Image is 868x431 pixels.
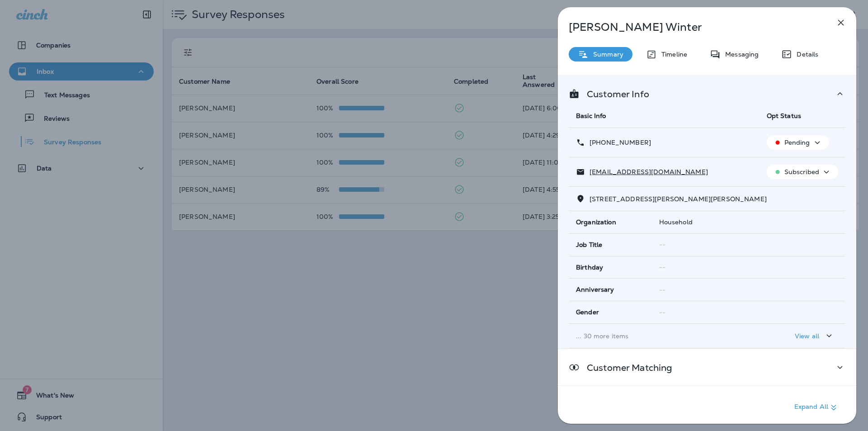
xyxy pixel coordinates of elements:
span: Gender [576,308,599,316]
span: Household [659,218,693,226]
p: Details [792,51,818,58]
p: [PERSON_NAME] Winter [569,21,816,33]
span: -- [659,263,665,271]
button: View all [791,327,838,344]
span: -- [659,308,665,317]
p: [EMAIL_ADDRESS][DOMAIN_NAME] [585,168,708,175]
p: Customer Matching [580,364,672,371]
span: Birthday [576,264,603,271]
p: Timeline [657,51,687,58]
span: Basic Info [576,112,606,120]
span: Opt Status [767,112,801,120]
span: Job Title [576,241,602,249]
p: Customer Info [580,90,649,98]
span: -- [659,286,665,294]
button: Pending [767,135,829,150]
p: Pending [784,139,810,146]
span: Organization [576,218,616,226]
p: ... 30 more items [576,332,752,340]
button: Subscribed [767,165,838,179]
span: [STREET_ADDRESS][PERSON_NAME][PERSON_NAME] [590,195,767,203]
p: Subscribed [784,168,819,175]
button: Expand All [791,399,843,416]
p: Expand All [794,402,839,413]
p: View all [795,332,819,340]
p: Messaging [721,51,759,58]
span: Anniversary [576,286,614,294]
p: Summary [589,51,623,58]
span: -- [659,241,665,249]
p: [PHONE_NUMBER] [585,139,651,146]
